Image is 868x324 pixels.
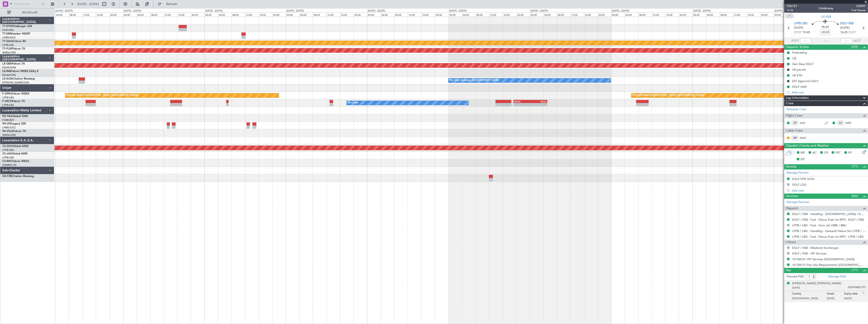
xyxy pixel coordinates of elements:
[2,25,13,28] span: T7-DYN
[792,292,827,297] p: Country
[2,160,12,163] span: CS-RRC
[786,240,796,245] span: Others
[792,218,864,222] a: EGLF / FAB - Fuel - DeLux Fuel via WFS - EGLF / FAB
[787,107,806,112] a: Schedule Crew
[516,12,530,17] div: 20:00
[787,8,797,12] span: 11/16
[862,291,866,295] img: close
[840,26,850,30] span: [DATE]
[786,206,798,211] span: Dispatch
[792,257,855,261] a: 10 536121 VIP Services [GEOGRAPHIC_DATA]
[598,12,611,17] div: 20:00
[299,12,313,17] div: 04:00
[245,12,259,17] div: 12:00
[2,70,11,73] span: LX-INB
[476,12,489,17] div: 08:00
[2,81,29,84] a: [PERSON_NAME]/QSA
[792,90,866,94] div: Add new
[2,126,15,129] a: LFMD/CEQ
[2,152,12,155] span: CS-JHH
[2,145,28,148] a: CS-DOUGlobal 6500
[2,66,16,69] a: EDLW/DTM
[638,12,652,17] div: 08:00
[2,122,11,125] span: 9H-LPZ
[612,9,629,13] div: [DATE] - [DATE]
[381,12,394,17] div: 04:00
[792,229,866,233] a: LFPB / LBG - Handling - Dassault Falcon Svc LFPB / LBG
[2,47,25,50] a: T7-PJ29Falcon 7X
[286,12,299,17] div: 00:00
[55,12,69,17] div: 04:00
[792,68,806,72] div: UK permit
[2,115,28,118] a: 9H-YAAGlobal 5000
[848,151,852,155] span: FP
[792,73,802,77] div: UK ETA
[792,56,796,60] div: CB
[792,62,813,66] div: Gen Decs EGLF
[840,21,854,26] span: EGLF FAB
[123,12,137,17] div: 00:00
[835,151,841,155] span: FFC
[55,9,73,13] div: [DATE] - [DATE]
[2,92,12,95] span: F-GPNJ
[313,12,326,17] div: 08:00
[2,163,16,167] a: DNMM/LOS
[792,252,827,255] a: EGLF / FAB - VIP Services
[2,62,25,65] a: LX-GBHFalcon 7X
[530,100,547,103] div: WSSL
[787,171,809,175] a: Manage Permits
[706,12,720,17] div: 04:00
[786,45,809,50] span: Dispatch To-Dos
[774,9,792,13] div: [DATE] - [DATE]
[259,12,272,17] div: 16:00
[845,121,856,125] a: NER
[801,151,805,155] span: MF
[514,100,530,103] div: HEGN
[2,160,29,163] a: CS-RRCFalcon 900LX
[2,145,13,148] span: CS-DOU
[853,39,861,43] span: ALDT
[828,274,846,279] a: Manage PAX
[489,12,503,17] div: 12:00
[792,85,807,89] div: EGLF GAR
[792,223,846,227] a: LFPB / LBG - Fuel - Euro Jet LRBS / BBU
[177,12,191,17] div: 16:00
[819,6,834,11] div: Underway
[584,12,598,17] div: 16:00
[792,39,799,43] span: ATOT
[800,38,811,44] input: --:--
[82,12,96,17] div: 12:00
[792,263,866,267] a: 10 536121 Pax Visa Requirements [GEOGRAPHIC_DATA]
[792,286,800,289] span: [DATE]
[787,274,804,279] label: Planned PAX
[530,9,548,13] div: [DATE] - [DATE]
[852,8,866,12] span: Pref Charter
[137,12,150,17] div: 04:00
[354,12,367,17] div: 20:00
[2,175,34,178] a: OE-FZBCitation Mustang
[368,9,385,13] div: [DATE] - [DATE]
[794,21,808,26] span: LFPB LBG
[2,36,16,39] a: LFMN/NCE
[2,32,30,35] a: T7-EMIHawker 900XP
[792,235,864,239] a: LFPB / LBG - Fuel - DeLux Fuel via WFS - LFPB / LBG
[2,148,14,152] a: LFPB/LBG
[2,133,16,137] a: WMSA/SZB
[786,113,803,118] span: Flight Crew
[530,12,543,17] div: 00:00
[792,51,807,55] div: Prebriefing
[109,12,123,17] div: 20:00
[852,4,866,8] span: LXA97
[232,12,245,17] div: 08:00
[824,151,828,155] span: CR
[218,12,232,17] div: 04:00
[852,45,858,49] span: (5/5)
[462,12,476,17] div: 04:00
[514,103,530,106] div: -
[2,70,38,73] a: LX-INBFalcon 900EX EASy II
[760,12,774,17] div: 20:00
[665,12,679,17] div: 16:00
[786,95,809,101] span: Leg Information
[14,1,40,7] input: Trip Number
[844,292,862,297] p: Expiry date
